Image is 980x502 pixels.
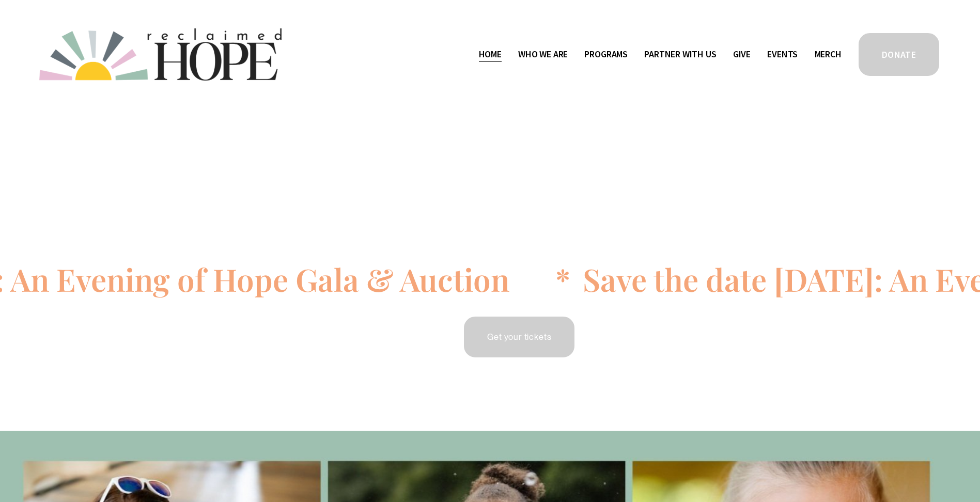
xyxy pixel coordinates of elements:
a: folder dropdown [518,46,568,62]
a: Give [733,46,751,62]
span: Programs [584,47,628,62]
span: Partner With Us [644,47,716,62]
a: DONATE [857,32,941,77]
a: folder dropdown [644,46,716,62]
span: Who We Are [518,47,568,62]
a: folder dropdown [584,46,628,62]
a: Merch [815,46,842,62]
a: Get your tickets [462,315,576,359]
a: Home [479,46,502,62]
a: Events [767,46,798,62]
img: Reclaimed Hope Initiative [39,28,282,81]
